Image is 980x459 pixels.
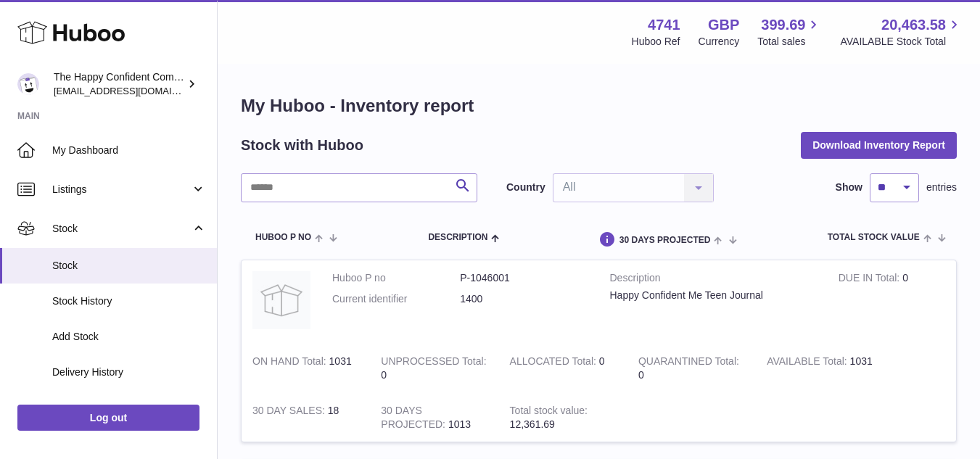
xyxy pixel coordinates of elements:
[52,222,191,236] span: Stock
[708,15,739,35] strong: GBP
[332,271,460,285] dt: Huboo P no
[52,144,206,157] span: My Dashboard
[252,271,310,329] img: product image
[54,70,184,98] div: The Happy Confident Company
[632,35,680,49] div: Huboo Ref
[610,289,817,302] div: Happy Confident Me Teen Journal
[881,15,946,35] span: 20,463.58
[242,393,370,442] td: 18
[510,405,588,420] strong: Total stock value
[638,369,644,381] span: 0
[648,15,680,35] strong: 4741
[840,15,963,49] a: 20,463.58 AVAILABLE Stock Total
[370,344,498,393] td: 0
[757,15,822,49] a: 399.69 Total sales
[52,365,206,379] span: Delivery History
[610,271,817,289] strong: Description
[52,330,206,344] span: Add Stock
[17,73,39,95] img: contact@happyconfident.com
[52,259,206,273] span: Stock
[499,344,627,393] td: 0
[828,233,920,242] span: Total stock value
[370,393,498,442] td: 1013
[252,405,328,420] strong: 30 DAY SALES
[756,344,884,393] td: 1031
[828,260,956,344] td: 0
[460,271,588,285] dd: P-1046001
[840,35,963,49] span: AVAILABLE Stock Total
[17,405,199,431] a: Log out
[619,236,711,245] span: 30 DAYS PROJECTED
[52,183,191,197] span: Listings
[510,418,555,430] span: 12,361.69
[381,405,448,434] strong: 30 DAYS PROJECTED
[460,292,588,306] dd: 1400
[52,401,206,415] span: ASN Uploads
[255,233,311,242] span: Huboo P no
[332,292,460,306] dt: Current identifier
[252,355,329,371] strong: ON HAND Total
[52,294,206,308] span: Stock History
[767,355,849,371] strong: AVAILABLE Total
[506,181,545,194] label: Country
[510,355,599,371] strong: ALLOCATED Total
[839,272,902,287] strong: DUE IN Total
[242,344,370,393] td: 1031
[757,35,822,49] span: Total sales
[926,181,957,194] span: entries
[699,35,740,49] div: Currency
[381,355,486,371] strong: UNPROCESSED Total
[761,15,805,35] span: 399.69
[801,132,957,158] button: Download Inventory Report
[638,355,739,371] strong: QUARANTINED Total
[54,85,213,96] span: [EMAIL_ADDRESS][DOMAIN_NAME]
[241,94,957,117] h1: My Huboo - Inventory report
[241,136,363,155] h2: Stock with Huboo
[836,181,862,194] label: Show
[428,233,487,242] span: Description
